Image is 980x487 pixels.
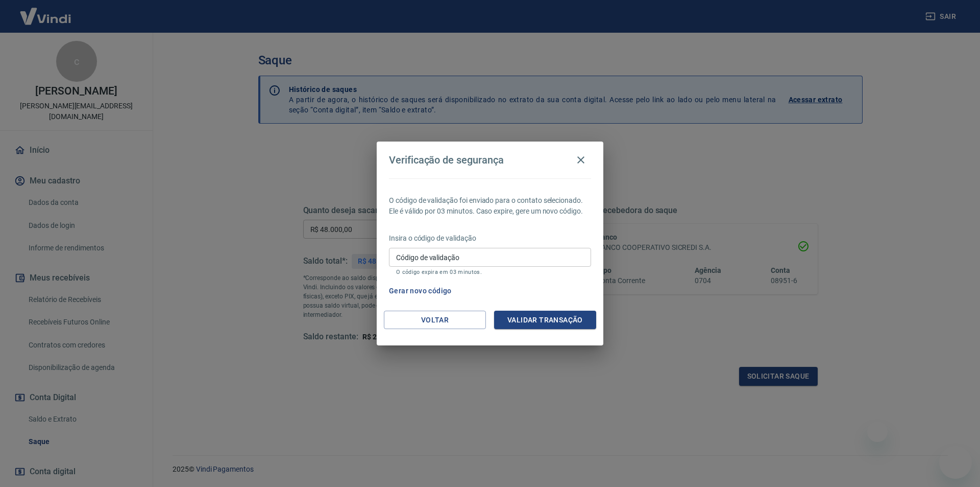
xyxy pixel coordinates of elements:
p: Insira o código de validação [389,233,591,244]
p: O código expira em 03 minutos. [396,269,584,275]
button: Voltar [384,311,486,330]
h4: Verificação de segurança [389,154,504,166]
p: O código de validação foi enviado para o contato selecionado. Ele é válido por 03 minutos. Caso e... [389,195,591,217]
button: Gerar novo código [385,282,456,300]
iframe: Botão para abrir a janela de mensagens [939,446,972,479]
iframe: Fechar mensagem [867,422,888,442]
button: Validar transação [494,311,596,330]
